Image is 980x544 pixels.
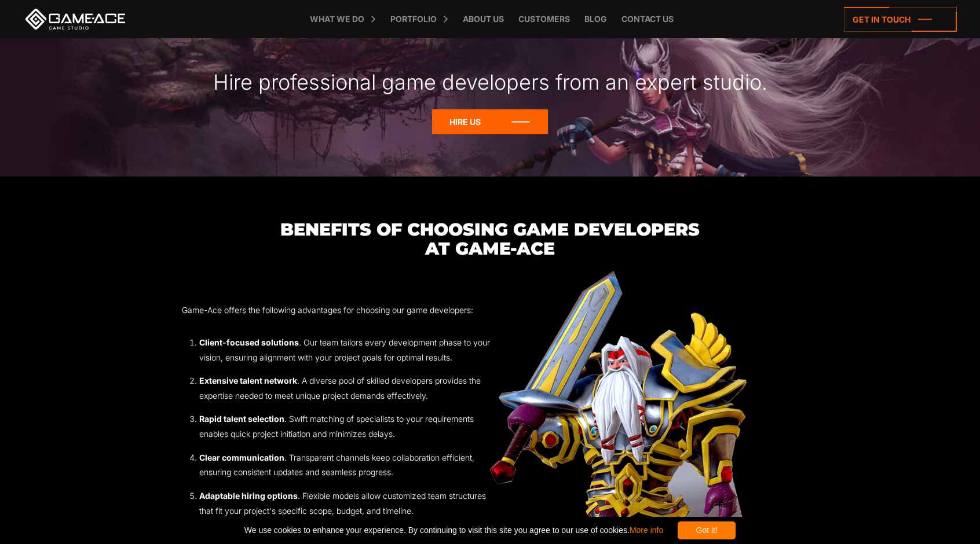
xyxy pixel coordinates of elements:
strong: Clear communication [199,453,284,462]
div: Got it! [678,521,736,539]
h3: Benefits Of Choosing Game Developers at Game-Ace [182,220,798,258]
li: . Our team tailors every development phase to your vision, ensuring alignment with your project g... [199,335,490,365]
span: We use cookies to enhance your experience. By continuing to visit this site you agree to our use ... [244,521,663,539]
a: Hire Us [432,109,548,134]
a: More info [630,525,663,535]
li: . Swift matching of specialists to your requirements enables quick project initiation and minimiz... [199,411,490,441]
strong: Client-focused solutions [199,337,299,347]
li: . A diverse pool of skilled developers provides the expertise needed to meet unique project deman... [199,373,490,403]
strong: Extensive talent network [199,376,297,385]
li: . Flexible models allow customized team structures that fit your project's specific scope, budget... [199,488,490,518]
p: Game-Ace offers the following advantages for choosing our game developers: [182,303,490,318]
strong: Adaptable hiring options [199,491,298,501]
a: Get in touch [844,7,957,32]
li: . Transparent channels keep collaboration efficient, ensuring consistent updates and seamless pro... [199,450,490,480]
strong: Rapid talent selection [199,414,284,424]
